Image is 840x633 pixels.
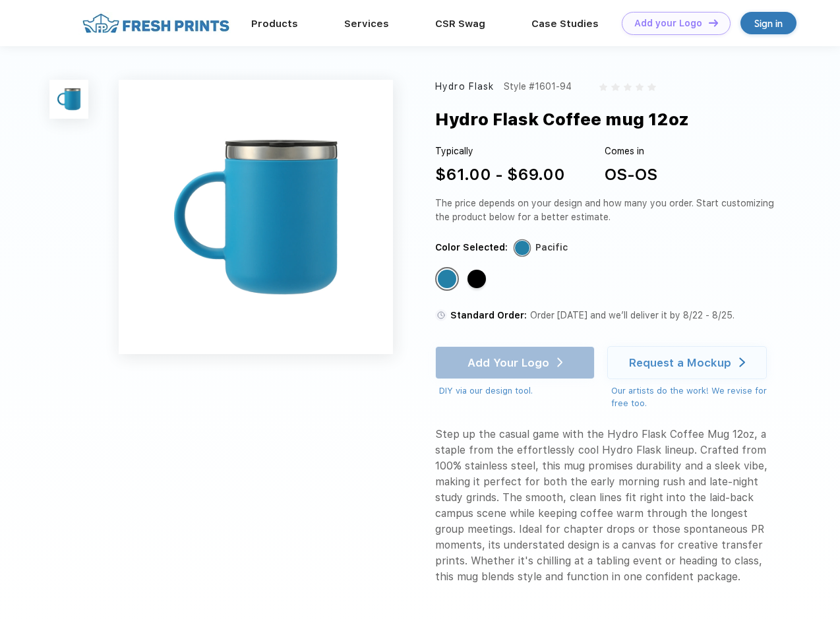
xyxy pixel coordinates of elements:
[435,107,689,132] div: Hydro Flask Coffee mug 12oz
[599,83,607,91] img: gray_star.svg
[629,356,731,369] div: Request a Mockup
[435,427,779,585] div: Step up the casual game with the Hydro Flask Coffee Mug 12oz, a staple from the effortlessly cool...
[624,83,632,91] img: gray_star.svg
[605,163,657,187] div: OS-OS
[435,196,779,224] div: The price depends on your design and how many you order. Start customizing the product below for ...
[435,241,508,255] div: Color Selected:
[251,18,298,30] a: Products
[611,83,619,91] img: gray_star.svg
[530,310,735,320] span: Order [DATE] and we’ll deliver it by 8/22 - 8/25.
[438,270,456,288] div: Pacific
[739,357,745,367] img: white arrow
[435,144,565,158] div: Typically
[119,80,393,354] img: func=resize&h=640
[435,80,495,94] div: Hydro Flask
[504,80,572,94] div: Style #1601-94
[740,12,796,34] a: Sign in
[467,270,486,288] div: Black
[605,144,657,158] div: Comes in
[634,18,702,29] div: Add your Logo
[435,309,447,321] img: standard order
[611,384,779,410] div: Our artists do the work! We revise for free too.
[636,83,644,91] img: gray_star.svg
[439,384,595,398] div: DIY via our design tool.
[49,80,88,119] img: func=resize&h=100
[709,19,718,26] img: DT
[78,12,233,35] img: fo%20logo%202.webp
[754,16,783,31] div: Sign in
[450,310,527,320] span: Standard Order:
[535,241,568,255] div: Pacific
[435,163,565,187] div: $61.00 - $69.00
[647,83,655,91] img: gray_star.svg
